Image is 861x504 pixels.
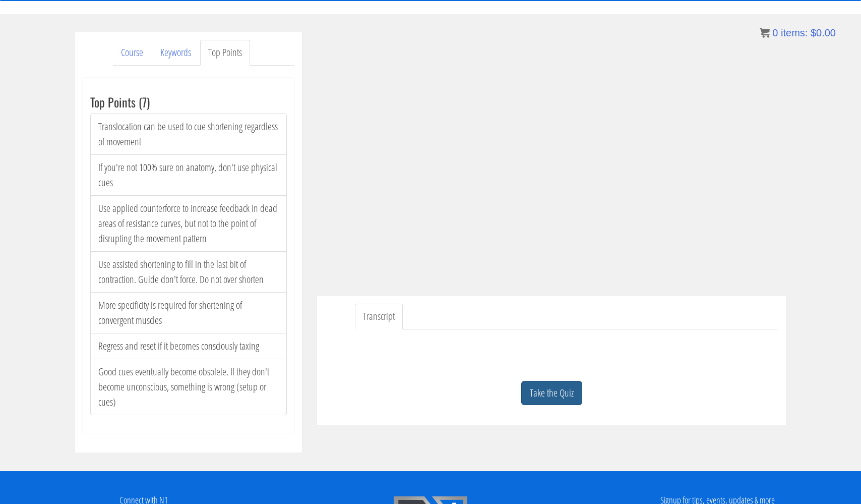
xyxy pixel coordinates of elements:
a: Transcript [355,304,403,329]
span: 0 [772,27,778,38]
li: Good cues eventually become obsolete. If they don't become unconscious, something is wrong (setup... [90,359,287,415]
img: icon11.png [760,28,770,38]
li: Use applied counterforce to increase feedback in dead areas of resistance curves, but not to the ... [90,195,287,252]
li: If you're not 100% sure on anatomy, don't use physical cues [90,154,287,196]
a: Take the Quiz [521,381,582,406]
a: Course [113,40,151,66]
span: $ [811,27,816,38]
li: Use assisted shortening to fill in the last bit of contraction. Guide don't force. Do not over sh... [90,251,287,293]
a: 0 items: $0.00 [760,27,836,38]
li: Regress and reset if it becomes consciously taxing [90,333,287,359]
bdi: 0.00 [811,27,836,38]
li: More specificity is required for shortening of convergent muscles [90,292,287,333]
li: Translocation can be used to cue shortening regardless of movement [90,114,287,155]
a: Keywords [152,40,199,66]
span: items: [781,27,808,38]
h3: Top Points (7) [90,95,287,108]
a: Top Points [200,40,250,66]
